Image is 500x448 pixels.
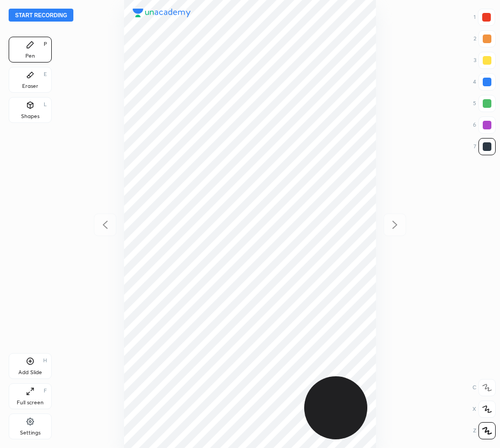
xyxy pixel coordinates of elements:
[44,388,47,394] div: F
[473,116,496,134] div: 6
[9,9,73,22] button: Start recording
[44,102,47,107] div: L
[22,84,38,89] div: Eraser
[44,72,47,77] div: E
[474,9,495,26] div: 1
[474,30,496,47] div: 2
[17,400,44,405] div: Full screen
[474,52,496,69] div: 3
[133,9,191,17] img: logo.38c385cc.svg
[20,430,40,436] div: Settings
[43,358,47,363] div: H
[472,379,496,396] div: C
[18,370,42,375] div: Add Slide
[474,138,496,155] div: 7
[473,73,496,91] div: 4
[473,422,496,439] div: Z
[473,95,496,112] div: 5
[21,114,39,119] div: Shapes
[472,401,496,418] div: X
[44,42,47,47] div: P
[25,53,35,59] div: Pen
